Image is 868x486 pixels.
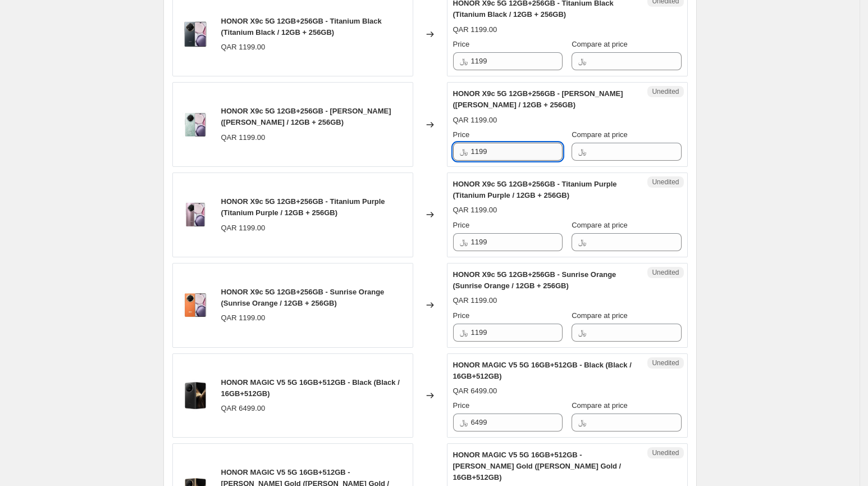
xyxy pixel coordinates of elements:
[578,418,586,426] span: ﷼
[453,24,497,35] div: QAR 1199.00
[453,89,623,109] span: HONOR X9c 5G 12GB+256GB - [PERSON_NAME] ([PERSON_NAME] / 12GB + 256GB)
[453,451,622,482] span: HONOR MAGIC V5 5G 16GB+512GB - [PERSON_NAME] Gold ([PERSON_NAME] Gold / 16GB+512GB)
[460,328,468,337] span: ﷼
[572,221,628,229] span: Compare at price
[221,17,382,37] span: HONOR X9c 5G 12GB+256GB - Titanium Black (Titanium Black / 12GB + 256GB)
[179,17,212,51] img: HONOR-X9c-5G-12GB_256GB-Titanium-Black_d283a6b8-4719-4f7c-884a-1db67f5bbbce_80x.jpg
[652,178,679,187] span: Unedited
[221,222,266,234] div: QAR 1199.00
[221,197,385,217] span: HONOR X9c 5G 12GB+256GB - Titanium Purple (Titanium Purple / 12GB + 256GB)
[578,147,586,156] span: ﷼
[179,108,212,142] img: HONOR-X9c-5G--12GB_256GB-Jade-Cyan_dd967e69-0670-4d06-9f63-98573066c1b3_80x.jpg
[179,198,212,231] img: HONOR-X9c-5G-12GB_256GB-Titanium-Purple_e56b5c36-1cdb-4d00-a908-8d93ef15d1bc_80x.jpg
[453,130,470,139] span: Price
[453,221,470,229] span: Price
[460,238,468,246] span: ﷼
[221,107,391,126] span: HONOR X9c 5G 12GB+256GB - [PERSON_NAME] ([PERSON_NAME] / 12GB + 256GB)
[221,312,266,324] div: QAR 1199.00
[652,448,679,457] span: Unedited
[221,132,266,143] div: QAR 1199.00
[652,358,679,367] span: Unedited
[572,130,628,139] span: Compare at price
[453,401,470,410] span: Price
[460,418,468,426] span: ﷼
[652,268,679,277] span: Unedited
[221,288,385,307] span: HONOR X9c 5G 12GB+256GB - Sunrise Orange (Sunrise Orange / 12GB + 256GB)
[453,205,497,216] div: QAR 1199.00
[572,401,628,410] span: Compare at price
[453,180,617,199] span: HONOR X9c 5G 12GB+256GB - Titanium Purple (Titanium Purple / 12GB + 256GB)
[453,270,616,290] span: HONOR X9c 5G 12GB+256GB - Sunrise Orange (Sunrise Orange / 12GB + 256GB)
[578,328,586,337] span: ﷼
[453,295,497,306] div: QAR 1199.00
[221,42,266,53] div: QAR 1199.00
[578,57,586,65] span: ﷼
[460,57,468,65] span: ﷼
[453,115,497,126] div: QAR 1199.00
[221,403,266,414] div: QAR 6499.00
[453,361,632,380] span: HONOR MAGIC V5 5G 16GB+512GB - Black (Black / 16GB+512GB)
[453,311,470,320] span: Price
[221,378,400,398] span: HONOR MAGIC V5 5G 16GB+512GB - Black (Black / 16GB+512GB)
[652,87,679,96] span: Unedited
[179,379,212,412] img: MKT_Maybach_Identity-Pictures-ID-_-Black-___open-back_JPG_3000_20250522_80x.jpg
[179,288,212,322] img: HONOR-X9c-5G-12GB_256GB-Sunrise-Orange_89e61a5c-29ba-4f3a-a88c-245bc57e8018_80x.jpg
[572,311,628,320] span: Compare at price
[453,385,497,397] div: QAR 6499.00
[453,40,470,48] span: Price
[572,40,628,48] span: Compare at price
[578,238,586,246] span: ﷼
[460,147,468,156] span: ﷼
